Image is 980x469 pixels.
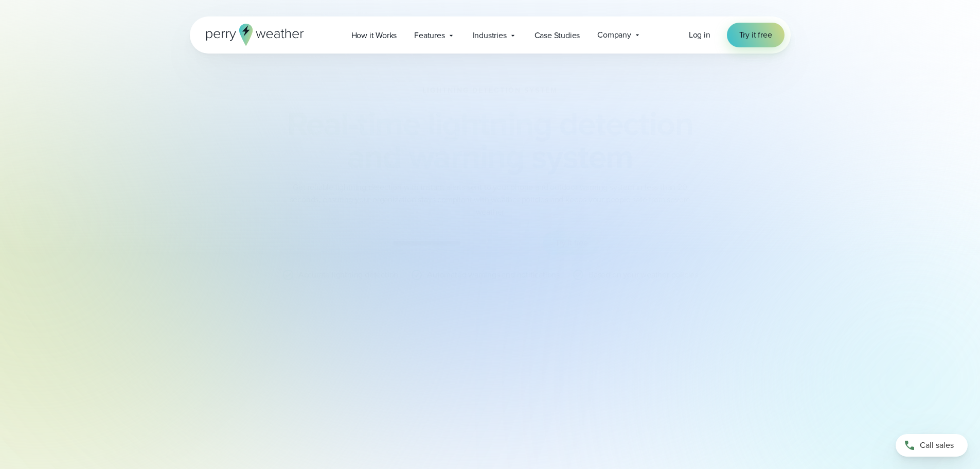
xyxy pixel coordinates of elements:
span: Industries [473,29,507,42]
a: How it Works [343,25,406,46]
a: Case Studies [526,25,589,46]
a: Call sales [896,434,968,457]
a: Log in [689,29,710,41]
span: Try it free [739,29,772,41]
span: Call sales [920,439,954,451]
span: Case Studies [534,29,580,42]
span: How it Works [351,29,397,42]
span: Features [414,29,444,42]
a: Try it free [727,23,785,47]
span: Company [597,29,631,41]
